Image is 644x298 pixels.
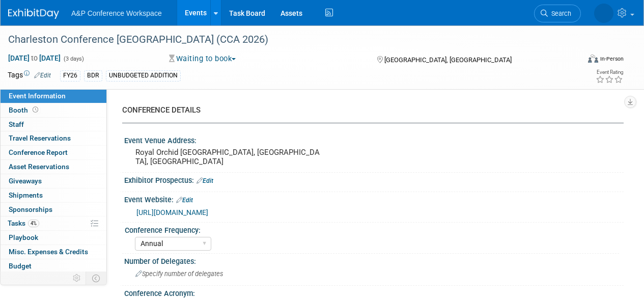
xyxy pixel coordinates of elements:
[9,120,24,128] span: Staff
[124,254,624,266] div: Number of Delegates:
[71,9,162,17] span: A&P Conference Workspace
[9,106,40,114] span: Booth
[34,72,51,79] a: Edit
[8,53,61,63] span: [DATE] [DATE]
[124,133,624,146] div: Event Venue Address:
[9,233,38,241] span: Playbook
[63,56,84,62] span: (3 days)
[135,148,321,166] pre: Royal Orchid [GEOGRAPHIC_DATA], [GEOGRAPHIC_DATA], [GEOGRAPHIC_DATA]
[28,220,39,227] span: 4%
[9,248,88,256] span: Misc. Expenses & Credits
[1,188,106,202] a: Shipments
[9,162,69,171] span: Asset Reservations
[9,191,43,199] span: Shipments
[1,160,106,174] a: Asset Reservations
[60,70,80,81] div: FY26
[1,245,106,259] a: Misc. Expenses & Credits
[165,53,240,64] button: Waiting to book
[534,5,581,22] a: Search
[197,177,213,184] a: Edit
[136,208,208,216] a: [URL][DOMAIN_NAME]
[84,70,102,81] div: BDR
[1,146,106,159] a: Conference Report
[30,54,39,62] span: to
[1,259,106,273] a: Budget
[1,103,106,117] a: Booth
[68,272,86,285] td: Personalize Event Tab Strip
[176,197,193,204] a: Edit
[1,131,106,145] a: Travel Reservations
[8,70,51,82] td: Tags
[1,231,106,245] a: Playbook
[124,173,624,186] div: Exhibitor Prospectus:
[135,270,223,278] span: Specify number of delegates
[548,10,571,17] span: Search
[31,106,40,114] span: Booth not reserved yet
[9,262,32,270] span: Budget
[1,118,106,131] a: Staff
[5,31,571,49] div: Charleston Conference [GEOGRAPHIC_DATA] (CCA 2026)
[9,177,42,185] span: Giveaways
[534,53,624,68] div: Event Format
[596,70,623,75] div: Event Rating
[86,272,107,285] td: Toggle Event Tabs
[125,223,619,235] div: Conference Frequency:
[9,134,71,142] span: Travel Reservations
[8,9,59,19] img: ExhibitDay
[588,55,598,63] img: Format-Inperson.png
[1,216,106,230] a: Tasks4%
[122,105,616,116] div: CONFERENCE DETAILS
[9,92,66,100] span: Event Information
[1,89,106,103] a: Event Information
[1,174,106,188] a: Giveaways
[9,148,68,156] span: Conference Report
[600,55,624,63] div: In-Person
[8,219,39,227] span: Tasks
[124,192,624,205] div: Event Website:
[594,4,613,23] img: Anne Weston
[106,70,181,81] div: UNBUDGETED ADDITION
[1,203,106,216] a: Sponsorships
[9,205,52,213] span: Sponsorships
[384,56,512,64] span: [GEOGRAPHIC_DATA], [GEOGRAPHIC_DATA]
